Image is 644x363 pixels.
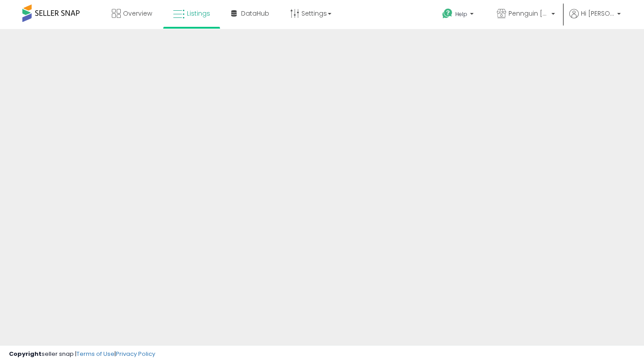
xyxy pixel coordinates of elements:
strong: Copyright [9,350,42,358]
i: Get Help [442,8,453,19]
a: Privacy Policy [116,350,155,358]
span: Overview [123,9,152,18]
a: Help [435,1,483,29]
a: Terms of Use [76,350,114,358]
span: Hi [PERSON_NAME] [581,9,614,18]
span: Pennguin [GEOGRAPHIC_DATA] [508,9,549,18]
span: DataHub [241,9,269,18]
span: Listings [187,9,210,18]
a: Hi [PERSON_NAME] [569,9,621,29]
div: seller snap | | [9,350,155,359]
span: Help [455,10,467,18]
